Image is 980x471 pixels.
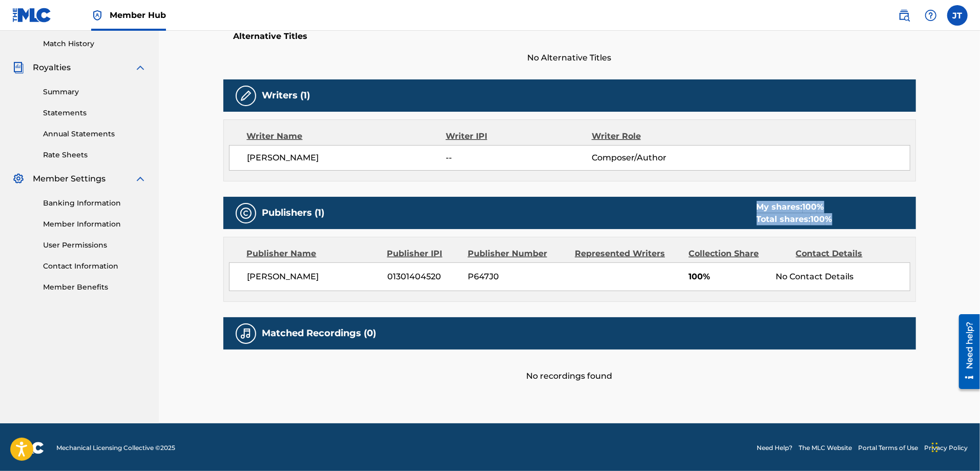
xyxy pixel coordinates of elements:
div: Publisher Number [468,248,567,260]
div: Contact Details [796,248,895,260]
div: No Contact Details [776,271,909,283]
span: P647J0 [468,271,567,283]
h5: Alternative Titles [234,31,906,42]
span: -- [446,152,591,164]
img: Writers [240,90,252,102]
iframe: Chat Widget [929,422,980,471]
div: No recordings found [223,350,916,382]
img: MLC Logo [12,8,52,23]
h5: Matched Recordings (0) [262,327,377,339]
img: Member Settings [12,173,25,185]
div: Total shares: [757,213,832,226]
img: Top Rightsholder [91,9,103,22]
iframe: Resource Center [951,311,980,393]
a: Annual Statements [43,129,147,139]
a: Need Help? [757,443,793,453]
div: Publisher Name [247,248,380,260]
span: 01301404520 [387,271,460,283]
span: Member Hub [110,9,166,21]
span: [PERSON_NAME] [247,271,380,283]
span: Royalties [33,62,71,74]
img: help [925,9,937,22]
span: Composer/Author [592,152,724,164]
div: Writer IPI [446,130,592,142]
a: Privacy Policy [924,443,968,453]
div: Writer Name [247,130,446,142]
div: Represented Writers [575,248,681,260]
div: Widget de chat [929,422,980,471]
span: 100 % [803,202,824,212]
span: [PERSON_NAME] [247,152,446,164]
span: Mechanical Licensing Collective © 2025 [56,443,175,453]
span: 100 % [811,214,832,224]
img: expand [134,62,147,74]
a: Banking Information [43,198,147,209]
span: No Alternative Titles [223,52,916,64]
h5: Publishers (1) [262,207,325,219]
img: search [898,9,910,22]
a: Member Benefits [43,282,147,293]
a: Statements [43,108,147,118]
div: Writer Role [592,130,724,142]
a: Rate Sheets [43,150,147,160]
a: Member Information [43,219,147,230]
img: Matched Recordings [240,327,252,340]
span: 100% [689,271,768,283]
div: Arrastrar [932,432,938,463]
div: Publisher IPI [387,248,460,260]
a: The MLC Website [799,443,852,453]
img: Publishers [240,207,252,219]
span: Member Settings [33,173,106,185]
a: Contact Information [43,261,147,272]
a: Portal Terms of Use [858,443,918,453]
h5: Writers (1) [262,90,310,101]
a: User Permissions [43,240,147,251]
img: expand [134,173,147,185]
img: Royalties [12,62,25,74]
a: Summary [43,87,147,97]
div: Collection Share [689,248,788,260]
div: My shares: [757,201,832,213]
a: Public Search [894,5,914,26]
div: User Menu [947,5,968,26]
a: Match History [43,38,147,49]
div: Help [921,5,941,26]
